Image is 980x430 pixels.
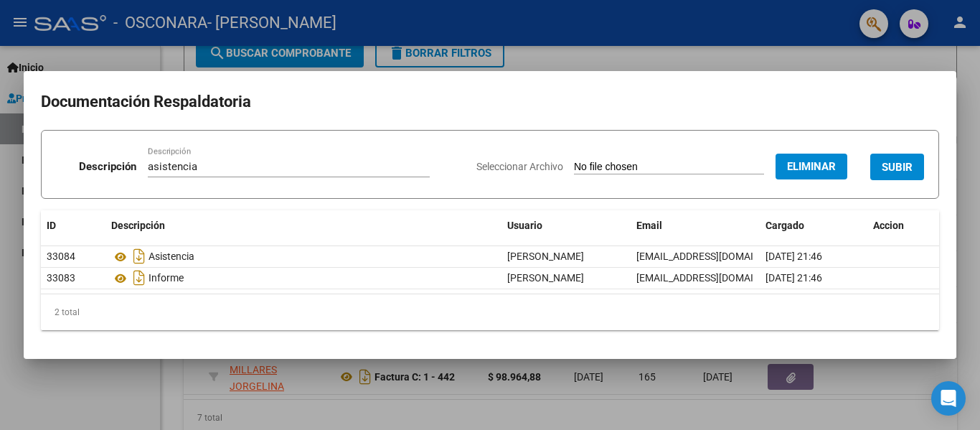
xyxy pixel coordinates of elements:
[47,272,75,284] span: 33083
[765,251,822,262] span: [DATE] 21:46
[867,210,939,241] datatable-header-cell: Accion
[130,266,149,289] i: Descargar documento
[105,210,501,241] datatable-header-cell: Descripción
[765,220,804,231] span: Cargado
[111,266,496,289] div: Informe
[41,88,939,116] h2: Documentación Respaldatoria
[130,245,149,268] i: Descargar documento
[776,154,847,179] button: Eliminar
[636,272,796,284] span: [EMAIL_ADDRESS][DOMAIN_NAME]
[111,245,496,268] div: Asistencia
[765,272,822,284] span: [DATE] 21:46
[507,272,584,284] span: [PERSON_NAME]
[47,220,56,231] span: ID
[507,220,542,231] span: Usuario
[631,210,760,241] datatable-header-cell: Email
[636,220,662,231] span: Email
[787,160,836,173] span: Eliminar
[111,220,165,231] span: Descripción
[760,210,867,241] datatable-header-cell: Cargado
[882,161,913,174] span: SUBIR
[870,154,924,180] button: SUBIR
[873,220,904,231] span: Accion
[476,161,563,172] span: Seleccionar Archivo
[41,210,105,241] datatable-header-cell: ID
[931,381,966,416] div: Open Intercom Messenger
[501,210,631,241] datatable-header-cell: Usuario
[507,251,584,262] span: [PERSON_NAME]
[636,251,796,262] span: [EMAIL_ADDRESS][DOMAIN_NAME]
[47,251,75,262] span: 33084
[41,294,939,330] div: 2 total
[79,159,136,175] p: Descripción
